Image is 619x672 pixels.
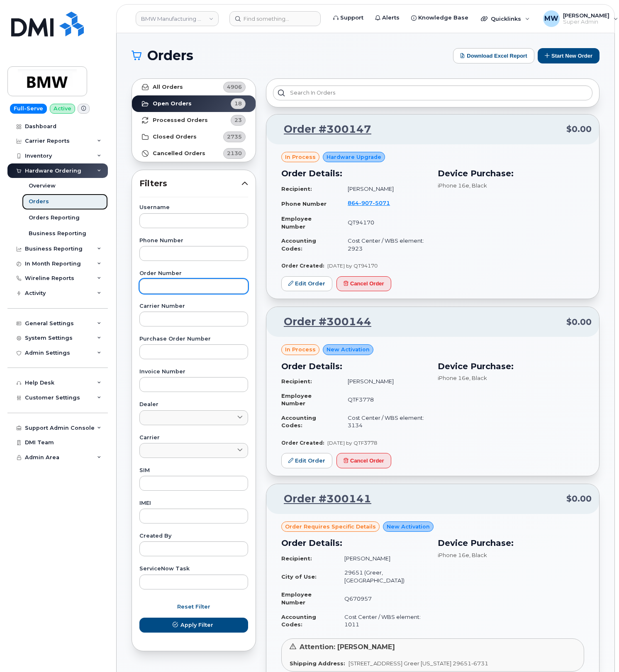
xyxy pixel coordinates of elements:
label: Purchase Order Number [139,336,248,342]
span: $0.00 [566,316,592,328]
label: Phone Number [139,238,248,243]
span: Filters [139,178,241,190]
strong: Accounting Codes: [281,414,316,429]
h3: Order Details: [281,360,428,373]
label: Username [139,205,248,210]
a: Open Orders18 [132,95,256,112]
span: $0.00 [566,493,592,505]
strong: Order Created: [281,263,324,269]
span: Orders [147,49,193,62]
span: [STREET_ADDRESS] Greer [US_STATE] 29651-6731 [348,660,488,667]
td: Q670957 [337,587,428,609]
strong: Employee Number [281,215,312,230]
td: QT94170 [340,212,428,234]
strong: All Orders [153,84,183,90]
span: 23 [234,116,242,124]
strong: Recipient: [281,555,312,562]
span: $0.00 [566,123,592,135]
a: Closed Orders2735 [132,129,256,145]
h3: Device Purchase: [438,360,584,373]
strong: Employee Number [281,392,312,407]
td: [PERSON_NAME] [337,551,428,566]
a: Processed Orders23 [132,112,256,129]
button: Cancel Order [336,453,391,468]
label: Order Number [139,271,248,276]
td: Cost Center / WBS element: 3134 [340,411,428,433]
span: [DATE] by QTF3778 [327,440,377,446]
span: 18 [234,100,242,107]
label: Created By [139,533,248,539]
strong: Recipient: [281,185,312,192]
label: ServiceNow Task [139,566,248,572]
span: iPhone 16e [438,182,469,189]
strong: Recipient: [281,378,312,385]
span: Reset Filter [177,603,210,611]
td: QTF3778 [340,389,428,411]
h3: Order Details: [281,537,428,549]
span: , Black [469,182,487,189]
label: Invoice Number [139,369,248,375]
strong: Cancelled Orders [153,150,205,157]
a: Edit Order [281,453,332,468]
span: in process [285,346,316,353]
span: 2130 [227,149,242,157]
label: Carrier Number [139,304,248,309]
a: Edit Order [281,276,332,292]
span: 2735 [227,133,242,141]
span: Hardware Upgrade [327,153,381,161]
span: New Activation [387,523,430,531]
label: Carrier [139,435,248,441]
strong: Phone Number [281,200,327,207]
strong: Order Created: [281,440,324,446]
label: IMEI [139,501,248,506]
iframe: Messenger Launcher [583,636,613,666]
span: iPhone 16e [438,375,469,381]
td: 29651 (Greer, [GEOGRAPHIC_DATA]) [337,565,428,587]
h3: Device Purchase: [438,167,584,180]
td: Cost Center / WBS element: 2923 [340,234,428,256]
button: Reset Filter [139,599,248,614]
a: 8649075071 [348,200,400,206]
span: in process [285,153,316,161]
strong: Accounting Codes: [281,614,316,628]
a: Order #300141 [274,492,371,506]
button: Apply Filter [139,618,248,633]
strong: Processed Orders [153,117,208,124]
span: Apply Filter [180,621,213,629]
span: New Activation [327,346,370,353]
strong: Shipping Address: [290,660,345,667]
label: SIM [139,468,248,473]
span: Order requires Specific details [285,523,376,531]
strong: Closed Orders [153,134,197,140]
strong: Accounting Codes: [281,237,316,252]
a: Order #300144 [274,314,371,329]
strong: Employee Number [281,591,312,606]
input: Search in orders [273,85,592,100]
h3: Order Details: [281,167,428,180]
strong: City of Use: [281,573,317,580]
span: 4906 [227,83,242,91]
span: 864 [348,200,390,206]
td: [PERSON_NAME] [340,182,428,196]
span: 907 [359,200,373,206]
a: Cancelled Orders2130 [132,145,256,162]
a: All Orders4906 [132,79,256,95]
button: Download Excel Report [453,48,534,63]
td: Cost Center / WBS element: 1011 [337,610,428,632]
span: iPhone 16e [438,552,469,558]
span: , Black [469,375,487,381]
td: [PERSON_NAME] [340,374,428,389]
button: Cancel Order [336,276,391,292]
label: Dealer [139,402,248,407]
button: Start New Order [538,48,600,63]
span: [DATE] by QT94170 [327,263,378,269]
span: , Black [469,552,487,558]
span: Attention: [PERSON_NAME] [300,643,395,651]
h3: Device Purchase: [438,537,584,549]
strong: Open Orders [153,100,192,107]
a: Order #300147 [274,122,371,137]
span: 5071 [373,200,390,206]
